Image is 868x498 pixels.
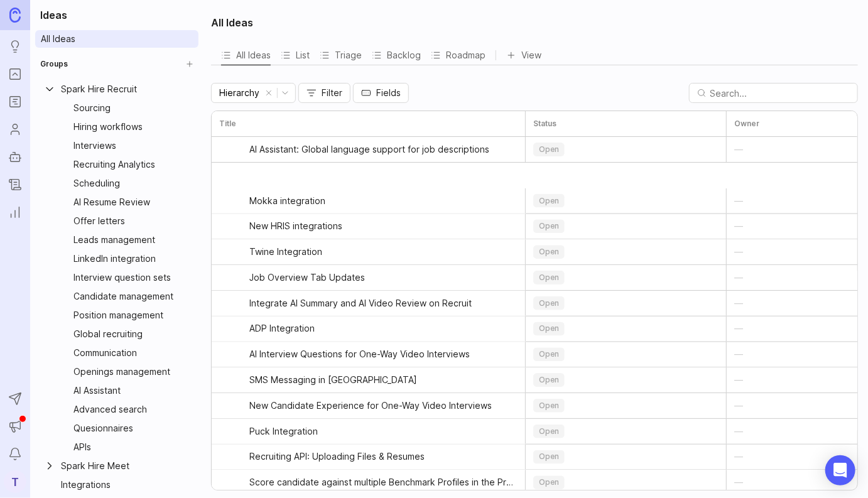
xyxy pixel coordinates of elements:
button: Triage [320,45,362,65]
span: ADP Integration [249,323,315,335]
div: Offer lettersGroup settings [38,212,196,230]
a: Reporting [4,201,26,224]
a: All Ideas [35,30,198,48]
span: — [734,347,743,361]
div: Interviews [73,139,180,153]
div: Spark Hire Meet [61,459,180,473]
span: New Candidate Experience for One-Way Video Interviews [249,399,492,412]
a: SchedulingGroup settings [38,175,196,192]
a: InterviewsGroup settings [38,137,196,154]
a: AI Assistant: Global language support for job descriptions [249,137,518,162]
a: Openings managementGroup settings [38,363,196,381]
a: Job Overview Tab Updates [249,265,518,290]
button: All Ideas [221,45,271,65]
a: Portal [4,63,26,85]
div: Advanced search [73,403,180,416]
a: Integrate AI Summary and AI Video Review on Recruit [249,291,518,316]
button: Fields [353,83,409,103]
div: Global recruiting [73,327,180,341]
div: Position management [73,308,180,322]
div: LinkedIn integration [73,252,180,266]
span: open [539,452,559,462]
span: — [734,475,743,489]
span: open [539,298,559,308]
div: Recruiting AnalyticsGroup settings [38,156,196,173]
span: New HRIS integrations [249,220,342,232]
span: open [539,324,559,334]
span: open [539,144,559,154]
span: open [539,247,559,257]
span: — [734,296,743,310]
h3: Title [219,117,236,130]
span: — [734,450,743,464]
div: Quesionnaires [73,421,180,435]
div: Communication [73,346,180,360]
a: CommunicationGroup settings [38,344,196,362]
a: SourcingGroup settings [38,99,196,117]
span: Score candidate against multiple Benchmark Profiles in the Predictive Talent Assessment [249,476,518,489]
span: open [539,221,559,231]
span: — [734,194,743,208]
button: View [506,45,541,65]
div: AI Resume Review [73,195,180,209]
div: T [4,470,26,493]
a: Interview question setsGroup settings [38,269,196,286]
div: APIsGroup settings [38,438,196,456]
button: Backlog [372,45,421,65]
div: Offer letters [73,214,180,228]
div: Candidate management [73,290,180,303]
div: Candidate managementGroup settings [38,288,196,305]
span: AI Assistant: Global language support for job descriptions [249,143,489,156]
button: List [281,45,310,65]
a: New Candidate Experience for One-Way Video Interviews [249,393,518,418]
span: open [539,401,559,411]
div: Sourcing [73,101,180,115]
span: Puck Integration [249,425,318,438]
h3: Status [533,117,556,130]
a: Advanced searchGroup settings [38,401,196,418]
a: Mokka integration [249,188,518,214]
span: — [734,322,743,336]
span: Recruiting API: Uploading Files & Resumes [249,451,425,463]
div: AI Assistant [73,384,180,398]
a: Expand Spark Hire MeetSpark Hire MeetGroup settings [38,457,196,475]
a: Position managementGroup settings [38,306,196,324]
a: Recruiting API: Uploading Files & Resumes [249,445,518,470]
a: SMS Messaging in [GEOGRAPHIC_DATA] [249,367,518,392]
a: ADP Integration [249,317,518,342]
span: Twine Integration [249,246,322,258]
div: Integrations [61,478,180,492]
a: Puck Integration [249,419,518,444]
a: Twine Integration [249,239,518,264]
a: Collapse Spark Hire RecruitSpark Hire RecruitGroup settings [38,80,196,98]
a: Global recruitingGroup settings [38,325,196,343]
div: Open Intercom Messenger [825,455,855,485]
span: Mokka integration [249,195,325,207]
div: QuesionnairesGroup settings [38,420,196,437]
a: Changelog [4,173,26,196]
a: Score candidate against multiple Benchmark Profiles in the Predictive Talent Assessment [249,470,518,495]
span: open [539,426,559,436]
span: open [539,196,559,206]
div: Scheduling [73,176,180,190]
span: — [734,271,743,284]
a: IntegrationsGroup settings [38,476,196,494]
a: AI Interview Questions for One-Way Video Interviews [249,342,518,367]
a: AI AssistantGroup settings [38,382,196,399]
span: AI Interview Questions for One-Way Video Interviews [249,348,470,360]
a: Roadmaps [4,90,26,113]
button: Send to Autopilot [4,387,26,410]
h2: Groups [40,58,68,70]
a: Leads managementGroup settings [38,231,196,249]
span: — [734,425,743,438]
